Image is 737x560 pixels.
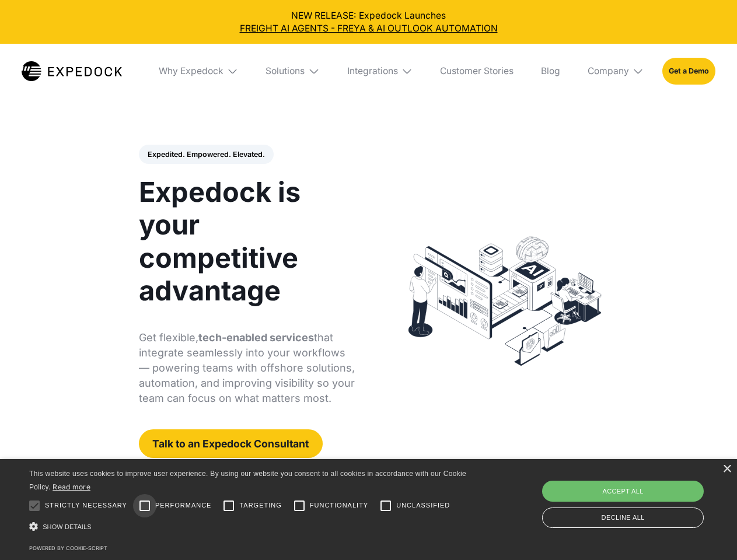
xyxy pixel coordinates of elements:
[431,44,522,99] a: Customer Stories
[532,44,569,99] a: Blog
[53,482,90,491] a: Read more
[266,65,305,77] div: Solutions
[543,434,737,560] iframe: Chat Widget
[9,22,728,35] a: FREIGHT AI AGENTS - FREYA & AI OUTLOOK AUTOMATION
[310,501,368,510] span: Functionality
[9,9,728,35] div: NEW RELEASE: Expedock Launches
[139,429,323,458] a: Talk to an Expedock Consultant
[29,470,466,491] span: This website uses cookies to improve user experience. By using our website you consent to all coo...
[155,501,212,510] span: Performance
[662,58,715,84] a: Get a Demo
[198,331,314,344] strong: tech-enabled services
[29,519,470,535] div: Show details
[29,545,107,551] a: Powered by cookie-script
[578,44,653,99] div: Company
[139,330,355,406] p: Get flexible, that integrate seamlessly into your workflows — powering teams with offshore soluti...
[43,523,92,530] span: Show details
[139,176,355,307] h1: Expedock is your competitive advantage
[338,44,422,99] div: Integrations
[396,501,450,510] span: Unclassified
[257,44,329,99] div: Solutions
[588,65,629,77] div: Company
[149,44,247,99] div: Why Expedock
[45,501,127,510] span: Strictly necessary
[347,65,398,77] div: Integrations
[159,65,223,77] div: Why Expedock
[239,501,281,510] span: Targeting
